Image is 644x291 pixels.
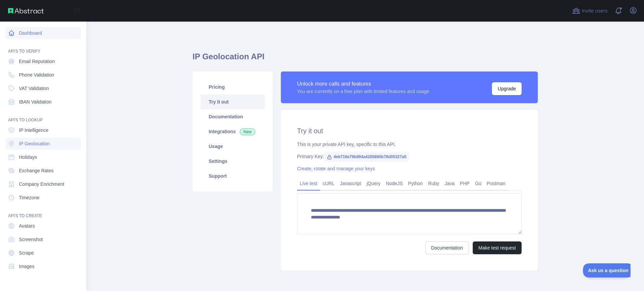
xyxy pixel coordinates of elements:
[5,27,81,39] a: Dashboard
[19,58,55,65] span: Email Reputation
[457,178,472,189] a: PHP
[5,247,81,259] a: Scrape
[8,8,44,13] img: Abstract API
[426,241,469,254] a: Documentation
[583,263,631,278] iframe: Toggle Customer Support
[582,7,608,15] span: Invite users
[19,167,54,174] span: Exchange Rates
[5,55,81,67] a: Email Reputation
[5,151,81,163] a: Holidays
[240,128,255,135] span: New
[19,236,43,243] span: Screenshot
[19,98,52,105] span: IBAN Validation
[297,126,522,136] h2: Try it out
[297,88,429,95] div: You are currently on a free plan with limited features and usage
[5,82,81,94] a: VAT Validation
[5,109,81,123] div: API'S TO LOOKUP
[201,109,265,124] a: Documentation
[19,194,39,201] span: Timezone
[297,80,429,88] div: Unlock more calls and features
[5,220,81,232] a: Avatars
[324,152,409,162] span: 4eb716e79b894a4285880b78d05327a5
[571,5,609,16] button: Invite users
[5,233,81,245] a: Screenshot
[201,154,265,169] a: Settings
[19,154,37,161] span: Holidays
[5,165,81,177] a: Exchange Rates
[473,241,522,254] button: Make test request
[426,178,442,189] a: Ruby
[297,178,320,189] a: Live test
[492,82,522,95] button: Upgrade
[297,141,522,148] div: This is your private API key, specific to this API.
[5,178,81,190] a: Company Enrichment
[19,127,49,134] span: IP Intelligence
[484,178,508,189] a: Postman
[405,178,426,189] a: Python
[337,178,364,189] a: Javascript
[297,153,522,160] div: Primary Key:
[19,140,50,147] span: IP Geolocation
[5,96,81,108] a: IBAN Validation
[201,139,265,154] a: Usage
[5,260,81,272] a: Images
[201,94,265,109] a: Try it out
[5,40,81,54] div: API'S TO VERIFY
[5,124,81,136] a: IP Intelligence
[201,124,265,139] a: Integrations New
[193,51,538,67] h1: IP Geolocation API
[442,178,458,189] a: Java
[5,192,81,204] a: Timezone
[19,250,34,256] span: Scrape
[19,223,35,229] span: Avatars
[201,80,265,94] a: Pricing
[383,178,405,189] a: NodeJS
[19,181,64,187] span: Company Enrichment
[5,138,81,150] a: IP Geolocation
[19,85,49,92] span: VAT Validation
[201,169,265,183] a: Support
[19,263,34,270] span: Images
[19,71,54,78] span: Phone Validation
[320,178,337,189] a: cURL
[297,166,375,171] a: Create, rotate and manage your keys
[5,69,81,81] a: Phone Validation
[5,205,81,219] div: API'S TO CREATE
[472,178,484,189] a: Go
[364,178,383,189] a: jQuery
